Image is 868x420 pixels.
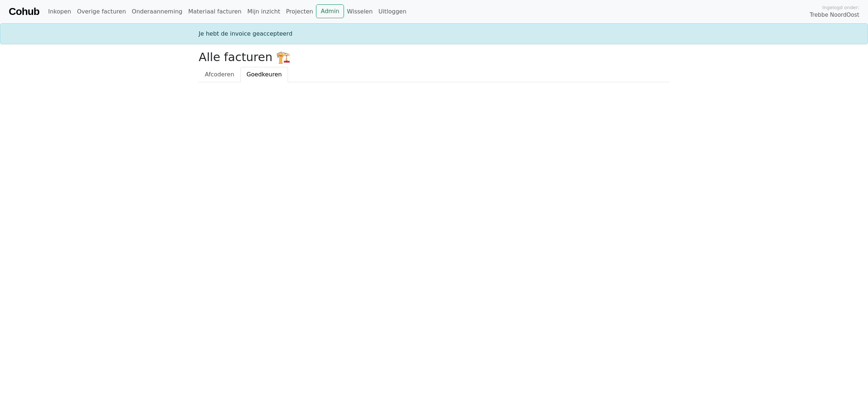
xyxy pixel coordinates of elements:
[129,4,185,19] a: Onderaanneming
[283,4,316,19] a: Projecten
[194,29,674,38] div: Je hebt de invoice geaccepteerd
[74,4,129,19] a: Overige facturen
[45,4,74,19] a: Inkopen
[810,11,859,19] span: Trebbe NoordOost
[344,4,376,19] a: Wisselen
[240,67,288,82] a: Goedkeuren
[822,4,859,11] span: Ingelogd onder:
[185,4,244,19] a: Materiaal facturen
[9,3,39,20] a: Cohub
[244,4,283,19] a: Mijn inzicht
[199,67,240,82] a: Afcoderen
[316,4,344,18] a: Admin
[376,4,409,19] a: Uitloggen
[205,71,234,78] span: Afcoderen
[247,71,282,78] span: Goedkeuren
[199,50,669,64] h2: Alle facturen 🏗️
